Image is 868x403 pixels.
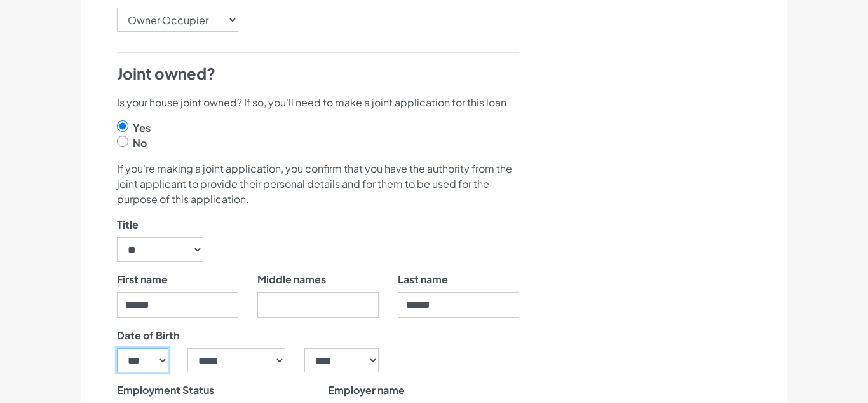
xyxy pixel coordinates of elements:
label: Last name [398,272,448,287]
label: Yes [133,120,151,136]
label: No [133,136,147,151]
p: If you're making a joint application, you confirm that you have the authority from the joint appl... [117,161,519,207]
label: Employment Status [117,383,214,398]
label: Middle names [257,272,326,287]
h4: Joint owned? [117,63,519,85]
p: Is your house joint owned? If so, you'll need to make a joint application for this loan [117,95,519,110]
label: Date of Birth [117,328,179,343]
label: First name [117,272,168,287]
label: Employer name [328,383,405,398]
label: Title [117,217,139,232]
